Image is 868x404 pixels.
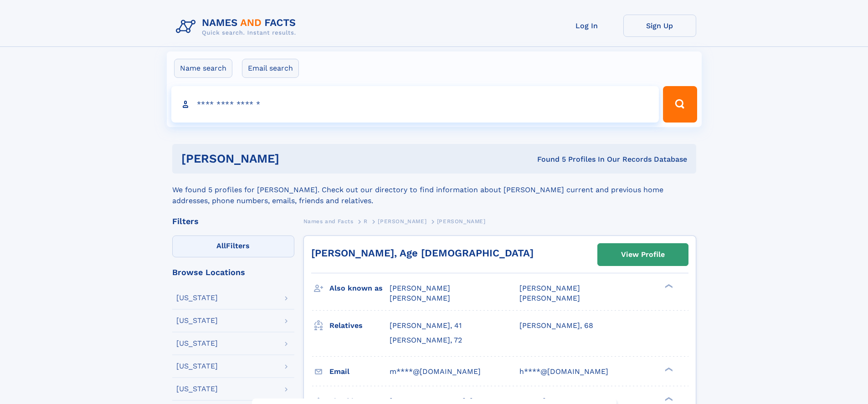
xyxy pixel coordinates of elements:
[663,396,673,402] div: ❯
[663,283,673,289] div: ❯
[329,364,390,379] h3: Email
[663,366,673,372] div: ❯
[390,335,462,345] a: [PERSON_NAME], 72
[623,15,696,37] a: Sign Up
[519,321,593,331] a: [PERSON_NAME], 68
[663,86,697,123] button: Search Button
[174,59,232,78] label: Name search
[364,218,368,225] span: R
[176,317,218,324] div: [US_STATE]
[408,154,687,164] div: Found 5 Profiles In Our Records Database
[216,241,226,250] span: All
[176,385,218,393] div: [US_STATE]
[378,215,426,227] a: [PERSON_NAME]
[519,294,580,302] span: [PERSON_NAME]
[176,294,218,302] div: [US_STATE]
[437,218,486,225] span: [PERSON_NAME]
[364,215,368,227] a: R
[519,284,580,292] span: [PERSON_NAME]
[172,268,294,276] div: Browse Locations
[311,247,534,259] a: [PERSON_NAME], Age [DEMOGRAPHIC_DATA]
[390,321,462,331] a: [PERSON_NAME], 41
[303,215,354,227] a: Names and Facts
[171,86,659,123] input: search input
[598,244,688,266] a: View Profile
[172,174,696,206] div: We found 5 profiles for [PERSON_NAME]. Check out our directory to find information about [PERSON_...
[172,217,294,225] div: Filters
[172,15,303,39] img: Logo Names and Facts
[176,340,218,347] div: [US_STATE]
[390,294,450,302] span: [PERSON_NAME]
[550,15,623,37] a: Log In
[176,363,218,370] div: [US_STATE]
[172,235,294,257] label: Filters
[181,153,408,164] h1: [PERSON_NAME]
[621,244,665,265] div: View Profile
[329,318,390,333] h3: Relatives
[329,281,390,296] h3: Also known as
[378,218,426,225] span: [PERSON_NAME]
[242,59,299,78] label: Email search
[390,284,450,292] span: [PERSON_NAME]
